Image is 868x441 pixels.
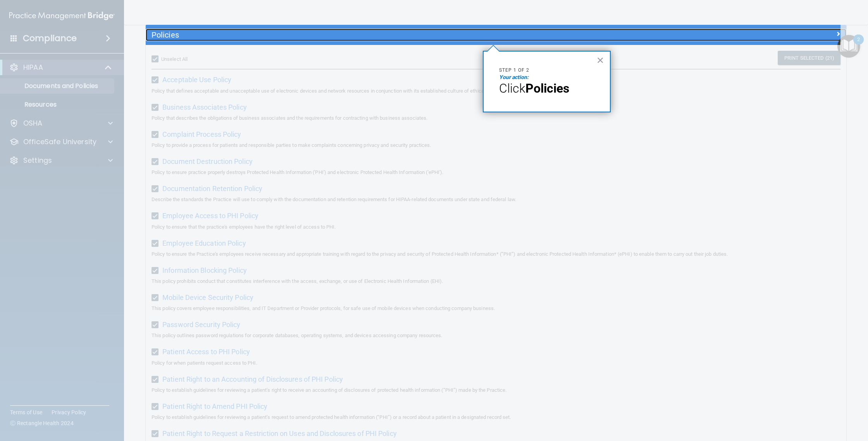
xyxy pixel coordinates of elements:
strong: Policies [525,81,569,96]
h5: Policies [152,31,665,39]
em: Your action: [499,74,529,80]
p: Step 1 of 2 [499,67,594,74]
button: Open Resource Center, 2 new notifications [837,35,860,58]
iframe: Drift Widget Chat Controller [734,386,859,417]
span: Click [499,81,525,96]
button: Close [597,54,604,66]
